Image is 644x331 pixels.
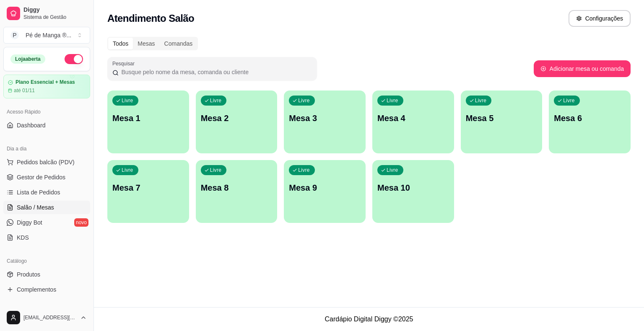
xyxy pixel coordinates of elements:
p: Mesa 4 [377,112,449,124]
p: Mesa 6 [554,112,626,124]
span: Diggy [23,6,87,14]
span: P [10,31,19,39]
button: LivreMesa 1 [107,91,189,153]
input: Pesquisar [119,68,312,76]
a: Complementos [3,283,90,296]
button: Select a team [3,27,90,44]
article: até 01/11 [14,87,35,94]
p: Mesa 8 [201,182,273,194]
span: Diggy Bot [17,218,42,227]
a: Lista de Pedidos [3,186,90,199]
button: Adicionar mesa ou comanda [534,60,631,77]
button: [EMAIL_ADDRESS][DOMAIN_NAME] [3,308,90,328]
p: Livre [298,167,310,173]
span: [EMAIL_ADDRESS][DOMAIN_NAME] [23,314,77,321]
div: Todos [108,38,133,49]
span: Complementos [17,285,56,294]
a: Diggy Botnovo [3,216,90,229]
div: Acesso Rápido [3,105,90,119]
label: Pesquisar [112,60,138,67]
p: Mesa 2 [201,112,273,124]
p: Mesa 10 [377,182,449,194]
button: LivreMesa 6 [549,91,631,153]
a: Produtos [3,268,90,281]
p: Mesa 9 [289,182,361,194]
button: LivreMesa 5 [461,91,543,153]
button: LivreMesa 3 [284,91,366,153]
button: LivreMesa 4 [372,91,454,153]
footer: Cardápio Digital Diggy © 2025 [94,307,644,331]
p: Livre [122,167,133,173]
p: Mesa 5 [466,112,538,124]
button: LivreMesa 10 [372,160,454,223]
span: Produtos [17,270,40,279]
div: Loja aberta [10,54,45,64]
p: Livre [387,97,398,104]
p: Livre [475,97,487,104]
div: Comandas [160,38,197,49]
p: Mesa 3 [289,112,361,124]
div: Dia a dia [3,142,90,155]
p: Mesa 7 [112,182,184,194]
span: Lista de Pedidos [17,188,60,197]
div: Catálogo [3,254,90,268]
p: Livre [122,97,133,104]
button: LivreMesa 2 [196,91,278,153]
p: Livre [387,167,398,173]
span: Sistema de Gestão [23,14,87,21]
span: Gestor de Pedidos [17,173,65,181]
button: Alterar Status [65,54,83,64]
button: Configurações [569,10,631,27]
h2: Atendimento Salão [107,12,194,25]
div: Pé de Manga ® ... [26,31,71,39]
button: LivreMesa 9 [284,160,366,223]
a: Gestor de Pedidos [3,171,90,184]
p: Livre [210,97,222,104]
p: Livre [298,97,310,104]
a: Plano Essencial + Mesasaté 01/11 [3,75,90,98]
article: Plano Essencial + Mesas [16,79,75,85]
button: LivreMesa 7 [107,160,189,223]
a: KDS [3,231,90,244]
a: DiggySistema de Gestão [3,3,90,23]
button: Pedidos balcão (PDV) [3,155,90,169]
span: Pedidos balcão (PDV) [17,158,75,166]
span: KDS [17,233,29,242]
p: Livre [210,167,222,173]
p: Mesa 1 [112,112,184,124]
span: Dashboard [17,121,46,129]
p: Livre [563,97,575,104]
div: Mesas [133,38,159,49]
a: Salão / Mesas [3,201,90,214]
span: Salão / Mesas [17,203,54,212]
button: LivreMesa 8 [196,160,278,223]
a: Dashboard [3,119,90,132]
